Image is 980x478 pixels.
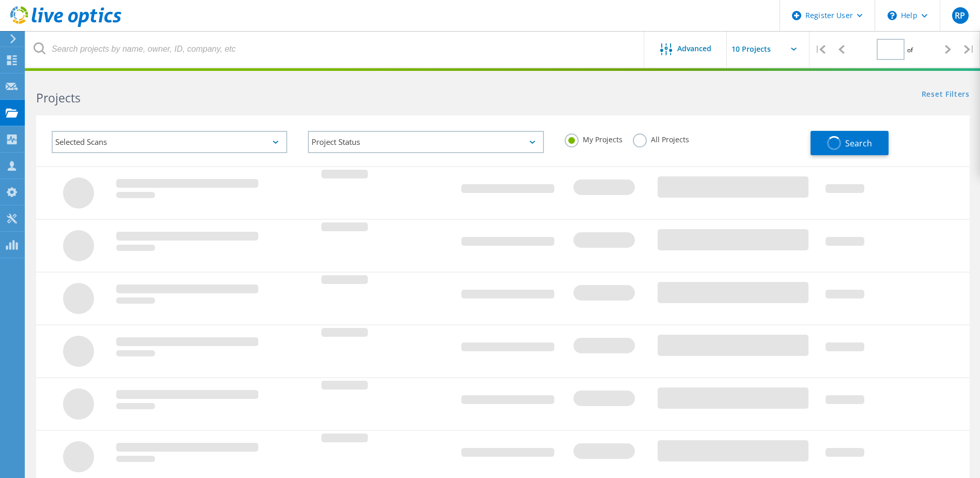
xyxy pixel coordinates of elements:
[36,89,81,106] b: Projects
[955,11,965,20] span: RP
[308,131,543,153] div: Project Status
[959,31,980,68] div: |
[10,22,121,29] a: Live Optics Dashboard
[922,91,970,99] a: Reset Filters
[677,45,711,52] span: Advanced
[810,31,831,68] div: |
[565,133,623,143] label: My Projects
[26,31,645,67] input: Search projects by name, owner, ID, company, etc
[888,11,897,20] svg: \n
[907,46,913,54] span: of
[811,131,889,155] button: Search
[633,133,689,143] label: All Projects
[52,131,287,153] div: Selected Scans
[845,138,872,149] span: Search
